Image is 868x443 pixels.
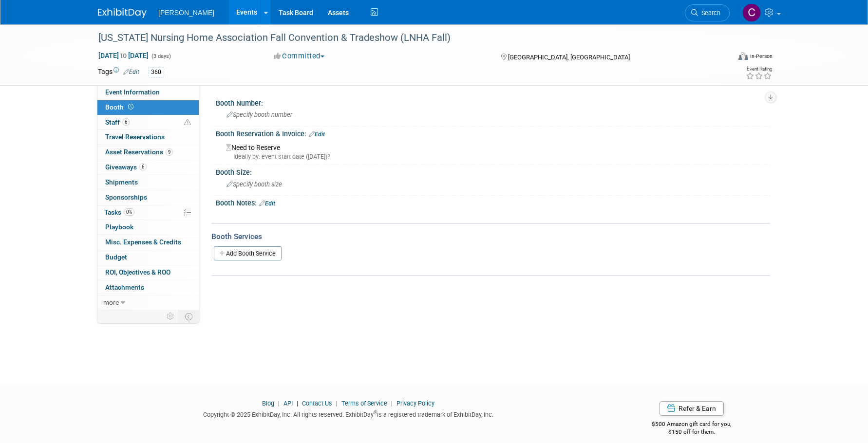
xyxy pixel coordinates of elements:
span: to [119,52,128,59]
button: Committed [270,51,328,61]
a: Attachments [97,280,199,295]
div: $500 Amazon gift card for you, [613,414,771,436]
a: Misc. Expenses & Credits [97,235,199,250]
a: Tasks0% [97,205,199,220]
span: [GEOGRAPHIC_DATA], [GEOGRAPHIC_DATA] [508,54,630,61]
span: | [389,400,395,407]
span: more [103,298,119,306]
div: Event Format [672,51,773,65]
td: Tags [98,67,139,78]
div: Booth Services [211,231,770,242]
span: Potential Scheduling Conflict -- at least one attendee is tagged in another overlapping event. [184,118,191,127]
span: Sponsorships [105,193,147,201]
img: Format-Inperson.png [738,52,748,60]
span: Shipments [105,178,138,186]
span: Specify booth number [226,111,292,118]
td: Personalize Event Tab Strip [162,310,179,323]
span: 0% [124,208,134,216]
span: | [276,400,282,407]
a: Sponsorships [97,190,199,205]
a: Privacy Policy [396,400,434,407]
span: Specify booth size [226,181,282,188]
div: [US_STATE] Nursing Home Association Fall Convention & Tradeshow (LNHA Fall) [95,29,715,47]
span: Giveaways [105,163,147,171]
div: Need to Reserve [223,140,763,161]
a: Asset Reservations9 [97,145,199,160]
a: Edit [123,69,139,75]
span: Search [698,9,720,17]
a: ROI, Objectives & ROO [97,265,199,280]
div: Booth Number: [216,96,770,108]
span: Asset Reservations [105,148,173,156]
a: Blog [262,400,274,407]
span: Event Information [105,88,160,96]
a: Edit [309,131,325,138]
div: $150 off for them. [613,428,771,436]
span: (3 days) [151,53,171,59]
a: Add Booth Service [214,246,282,260]
span: ROI, Objectives & ROO [105,268,170,276]
a: API [283,400,293,407]
span: Playbook [105,223,133,231]
span: Budget [105,253,127,261]
a: Contact Us [302,400,332,407]
div: Copyright © 2025 ExhibitDay, Inc. All rights reserved. ExhibitDay is a registered trademark of Ex... [98,408,599,419]
img: ExhibitDay [98,8,147,18]
img: Cushing Phillips [742,3,761,22]
div: Event Rating [746,67,772,72]
a: Search [685,4,730,21]
a: Playbook [97,220,199,235]
td: Toggle Event Tabs [179,310,199,323]
div: Ideally by: event start date ([DATE])? [226,152,763,161]
a: Refer & Earn [660,401,724,416]
span: Booth [105,103,135,111]
a: Staff6 [97,115,199,130]
div: In-Person [750,53,773,60]
span: 6 [122,118,130,126]
a: more [97,295,199,310]
span: | [294,400,301,407]
span: Booth not reserved yet [126,103,135,111]
span: [DATE] [DATE] [98,51,149,60]
a: Event Information [97,85,199,100]
span: 9 [166,148,173,156]
div: Booth Size: [216,165,770,177]
a: Shipments [97,175,199,190]
div: Booth Notes: [216,196,770,208]
span: Staff [105,118,130,126]
span: Attachments [105,283,144,291]
a: Travel Reservations [97,130,199,145]
span: Tasks [104,208,134,216]
a: Giveaways6 [97,160,199,175]
sup: ® [374,410,377,415]
span: [PERSON_NAME] [158,9,214,17]
span: | [334,400,340,407]
a: Budget [97,250,199,265]
div: 360 [148,67,164,77]
span: 6 [139,163,147,170]
span: Travel Reservations [105,133,165,141]
a: Edit [259,200,275,207]
a: Terms of Service [341,400,387,407]
a: Booth [97,100,199,115]
span: Misc. Expenses & Credits [105,238,181,246]
div: Booth Reservation & Invoice: [216,127,770,139]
